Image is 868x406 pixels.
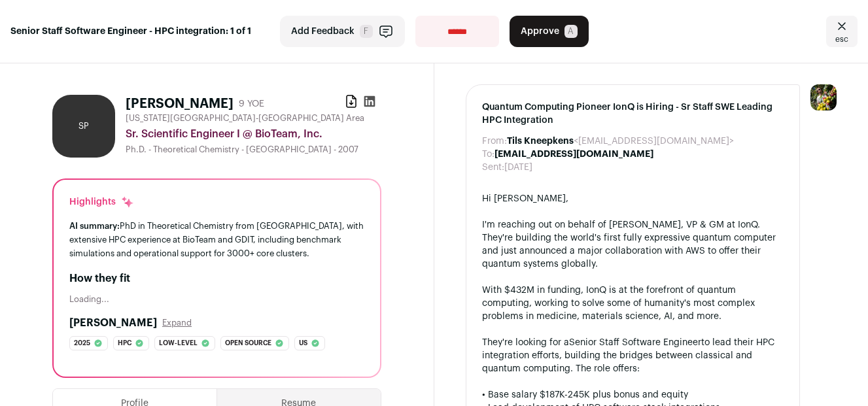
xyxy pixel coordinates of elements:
[495,150,653,159] b: [EMAIL_ADDRESS][DOMAIN_NAME]
[564,25,578,38] span: A
[69,219,364,260] div: PhD in Theoretical Chemistry from [GEOGRAPHIC_DATA], with extensive HPC experience at BioTeam and...
[482,336,784,375] div: They're looking for a to lead their HPC integration efforts, building the bridges between classic...
[225,337,271,350] span: Open source
[810,84,837,110] img: 6689865-medium_jpg
[74,337,90,350] span: 2025
[482,192,784,205] div: Hi [PERSON_NAME],
[482,101,784,127] span: Quantum Computing Pioneer IonQ is Hiring - Sr Staff SWE Leading HPC Integration
[69,222,120,230] span: AI summary:
[126,95,234,113] h1: [PERSON_NAME]
[10,25,251,38] strong: Senior Staff Software Engineer - HPC integration: 1 of 1
[510,16,589,47] button: Approve A
[291,25,355,38] span: Add Feedback
[280,16,405,47] button: Add Feedback F
[52,95,115,158] div: SP
[826,16,858,47] a: Close
[504,161,532,174] dd: [DATE]
[126,144,381,155] div: Ph.D. - Theoretical Chemistry - [GEOGRAPHIC_DATA] - 2007
[126,126,381,142] div: Sr. Scientific Engineer I @ BioTeam, Inc.
[69,195,134,209] div: Highlights
[482,135,507,148] dt: From:
[69,294,364,305] div: Loading...
[569,338,701,347] a: Senior Staff Software Engineer
[299,337,307,350] span: Us
[126,113,364,124] span: [US_STATE][GEOGRAPHIC_DATA]-[GEOGRAPHIC_DATA] Area
[482,148,495,161] dt: To:
[162,318,192,328] button: Expand
[482,161,504,174] dt: Sent:
[521,25,559,38] span: Approve
[507,137,574,146] b: Tils Kneepkens
[507,135,734,148] dd: <[EMAIL_ADDRESS][DOMAIN_NAME]>
[482,388,784,401] div: • Base salary $187K-245K plus bonus and equity
[482,218,784,271] div: I'm reaching out on behalf of [PERSON_NAME], VP & GM at IonQ. They're building the world's first ...
[159,337,198,350] span: Low-level
[360,25,373,38] span: F
[239,97,264,110] div: 9 YOE
[482,284,784,323] div: With $432M in funding, IonQ is at the forefront of quantum computing, working to solve some of hu...
[118,337,131,350] span: Hpc
[69,315,157,331] h2: [PERSON_NAME]
[835,34,848,44] span: esc
[69,271,364,286] h2: How they fit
